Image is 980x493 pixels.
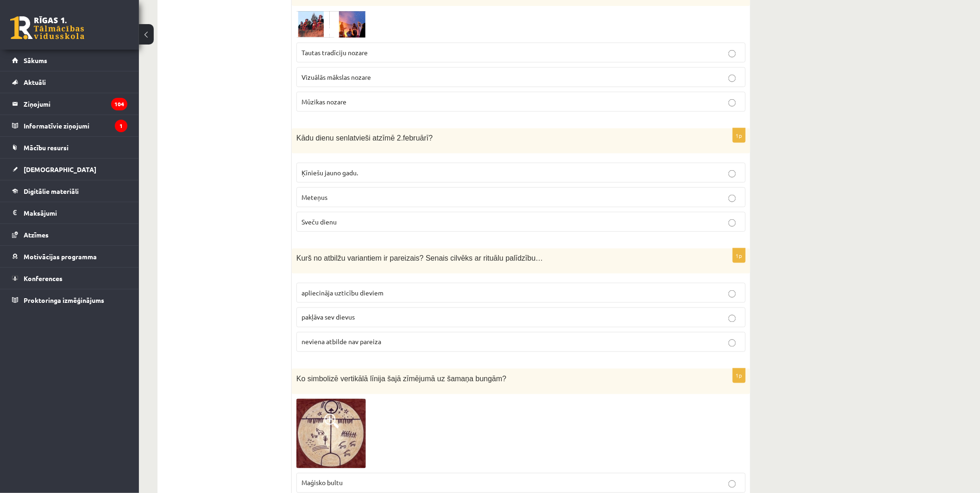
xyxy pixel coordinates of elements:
[729,170,736,178] input: Ķīniešu jauno gadu.
[302,73,371,81] span: Vizuālās mākslas nozare
[729,339,736,347] input: neviena atbilde nav pareiza
[24,165,96,173] span: [DEMOGRAPHIC_DATA]
[733,248,746,263] p: 1p
[24,230,49,239] span: Atzīmes
[729,480,736,488] input: Maģisko bultu
[296,254,543,262] span: Kurš no atbilžu variantiem ir pareizais? Senais cilvēks ar rituālu palīdzību…
[12,289,127,311] a: Proktoringa izmēģinājums
[733,128,746,143] p: 1p
[24,143,69,152] span: Mācību resursi
[24,78,46,86] span: Aktuāli
[24,252,97,261] span: Motivācijas programma
[302,218,337,226] span: Sveču dienu
[302,288,383,297] span: apliecināja uzticību dieviem
[729,99,736,107] input: Mūzikas nozare
[12,93,127,115] a: Ziņojumi104
[12,224,127,245] a: Atzīmes
[12,50,127,71] a: Sākums
[24,56,47,64] span: Sākums
[12,71,127,93] a: Aktuāli
[302,338,381,346] span: neviena atbilde nav pareiza
[24,115,127,136] legend: Informatīvie ziņojumi
[729,50,736,58] input: Tautas tradīciju nozare
[12,159,127,180] a: [DEMOGRAPHIC_DATA]
[729,75,736,82] input: Vizuālās mākslas nozare
[729,290,736,298] input: apliecināja uzticību dieviem
[115,120,127,132] i: 1
[12,115,127,136] a: Informatīvie ziņojumi1
[302,479,343,487] span: Maģisko bultu
[302,313,355,321] span: pakļāva sev dievus
[24,274,63,282] span: Konferences
[729,219,736,227] input: Sveču dienu
[302,168,358,177] span: Ķīniešu jauno gadu.
[296,11,366,38] img: Ekr%C4%81nuz%C5%86%C4%93mums_2024-07-24_223245.png
[12,202,127,224] a: Maksājumi
[24,296,104,304] span: Proktoringa izmēģinājums
[12,137,127,158] a: Mācību resursi
[24,93,127,115] legend: Ziņojumi
[12,246,127,267] a: Motivācijas programma
[12,180,127,202] a: Digitālie materiāli
[10,16,84,39] a: Rīgas 1. Tālmācības vidusskola
[296,399,366,468] img: 1.jpg
[12,268,127,289] a: Konferences
[111,98,127,110] i: 104
[302,97,346,106] span: Mūzikas nozare
[24,202,127,224] legend: Maksājumi
[302,193,327,201] span: Meteņus
[302,48,368,57] span: Tautas tradīciju nozare
[733,368,746,383] p: 1p
[296,375,507,383] span: Ko simbolizē vertikālā līnija šajā zīmējumā uz šamaņa bungām?
[296,134,433,142] span: Kādu dienu senlatvieši atzīmē 2.februārī?
[729,315,736,322] input: pakļāva sev dievus
[24,187,79,195] span: Digitālie materiāli
[729,195,736,202] input: Meteņus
